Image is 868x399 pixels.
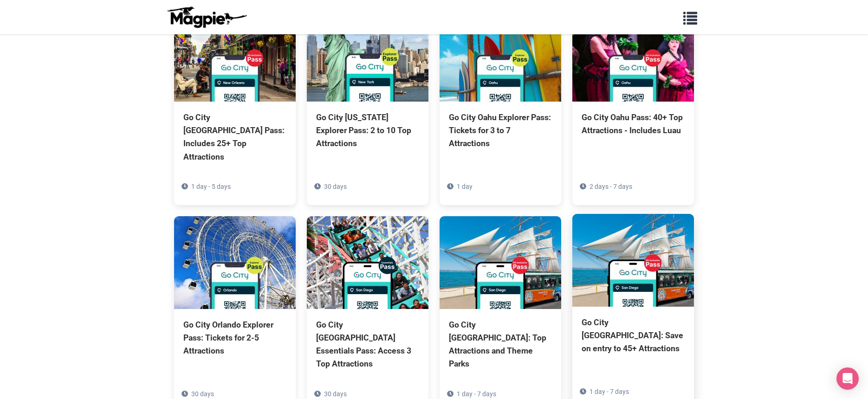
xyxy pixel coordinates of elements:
a: Go City Oahu Pass: 40+ Top Attractions - Includes Luau 2 days - 7 days [572,9,694,179]
div: Go City [GEOGRAPHIC_DATA] Essentials Pass: Access 3 Top Attractions [316,318,419,371]
div: Go City [US_STATE] Explorer Pass: 2 to 10 Top Attractions [316,111,419,150]
a: Go City [US_STATE] Explorer Pass: 2 to 10 Top Attractions 30 days [307,9,428,192]
div: Go City [GEOGRAPHIC_DATA] Pass: Includes 25+ Top Attractions [183,111,286,163]
a: Go City Orlando Explorer Pass: Tickets for 2-5 Attractions 30 days [174,216,296,399]
span: 2 days - 7 days [589,183,632,190]
div: Go City Oahu Pass: 40+ Top Attractions - Includes Luau [582,111,685,137]
div: Go City [GEOGRAPHIC_DATA]: Save on entry to 45+ Attractions [582,316,685,355]
div: Go City Orlando Explorer Pass: Tickets for 2-5 Attractions [183,318,286,357]
img: Go City New Orleans Pass: Includes 25+ Top Attractions [174,9,296,102]
img: Go City New York Explorer Pass: 2 to 10 Top Attractions [307,9,428,102]
div: Go City [GEOGRAPHIC_DATA]: Top Attractions and Theme Parks [449,318,552,371]
span: 1 day - 5 days [191,183,231,190]
img: logo-ab69f6fb50320c5b225c76a69d11143b.png [165,6,248,28]
img: Go City Orlando Explorer Pass: Tickets for 2-5 Attractions [174,216,296,309]
span: 30 days [324,183,347,190]
a: Go City [GEOGRAPHIC_DATA] Pass: Includes 25+ Top Attractions 1 day - 5 days [174,9,296,205]
div: Open Intercom Messenger [836,367,859,390]
img: Go City Oahu Pass: 40+ Top Attractions - Includes Luau [572,9,694,102]
div: Go City Oahu Explorer Pass: Tickets for 3 to 7 Attractions [449,111,552,150]
img: Go City Oahu Explorer Pass: Tickets for 3 to 7 Attractions [440,9,561,102]
img: Go City San Diego Essentials Pass: Access 3 Top Attractions [307,216,428,309]
span: 1 day - 7 days [457,390,496,398]
a: Go City [GEOGRAPHIC_DATA]: Save on entry to 45+ Attractions 1 day - 7 days [572,214,694,397]
a: Go City Oahu Explorer Pass: Tickets for 3 to 7 Attractions 1 day [440,9,561,192]
span: 1 day [457,183,473,190]
span: 1 day - 7 days [589,388,629,395]
span: 30 days [191,390,214,398]
span: 30 days [324,390,347,398]
img: Go City San Diego Pass: Save on entry to 45+ Attractions [572,214,694,307]
img: Go City San Diego Pass: Top Attractions and Theme Parks [440,216,561,309]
